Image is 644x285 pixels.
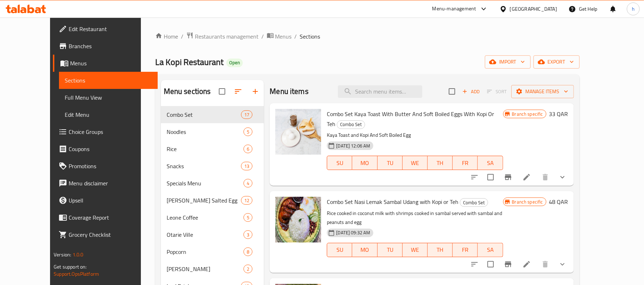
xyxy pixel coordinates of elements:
div: Irvin Salted Egg [167,196,241,205]
li: / [261,32,264,41]
span: Version: [54,250,71,259]
span: Coupons [69,145,152,153]
img: Combo Set Nasi Lemak Sambal Udang with Kopi or Teh [275,197,321,242]
div: Otarie Ville3 [161,226,264,243]
button: MO [352,156,377,170]
span: 5 [244,214,252,221]
span: Grocery Checklist [69,230,152,239]
a: Edit menu item [522,260,531,269]
span: 12 [241,197,252,204]
span: FR [456,158,475,168]
a: Full Menu View [59,89,158,106]
span: Combo Set Nasi Lemak Sambal Udang with Kopi or Teh [327,196,458,207]
button: delete [537,256,554,273]
button: delete [537,169,554,186]
span: 4 [244,180,252,187]
span: [DATE] 09:32 AM [333,229,373,236]
div: Rice6 [161,140,264,157]
span: Branches [69,42,152,50]
span: Select section first [482,86,511,97]
span: Manage items [517,87,568,96]
span: Get support on: [54,262,87,271]
a: Edit Menu [59,106,158,123]
p: Kaya Toast and Kopi And Soft Boiled Egg [327,131,503,140]
li: / [181,32,183,41]
a: Grocery Checklist [53,226,158,243]
a: Choice Groups [53,123,158,140]
span: 5 [244,129,252,135]
span: h [632,5,635,13]
span: Combo Set [460,199,488,207]
span: MO [355,158,374,168]
div: Combo Set [460,198,488,207]
span: Select section [444,84,459,99]
span: Branch specific [509,111,546,117]
span: [DATE] 12:06 AM [333,142,373,149]
span: 13 [241,163,252,170]
span: Leone Coffee [167,213,244,222]
button: Branch-specific-item [500,169,517,186]
div: Otarie Ville [167,230,244,239]
span: FR [456,245,475,255]
nav: breadcrumb [155,32,580,41]
button: WE [403,243,428,257]
div: Popcorn [167,247,244,256]
span: WE [405,158,425,168]
a: Support.OpsPlatform [54,269,99,279]
button: SA [478,156,503,170]
div: Kaya [167,265,244,273]
span: 8 [244,249,252,255]
div: items [244,213,252,222]
span: Open [226,60,243,66]
span: Sort sections [230,83,247,100]
span: Promotions [69,162,152,170]
div: items [244,230,252,239]
span: Rice [167,145,244,153]
button: Add section [247,83,264,100]
input: search [338,85,422,98]
span: 1.0.0 [73,250,84,259]
button: TU [378,243,403,257]
div: items [244,179,252,187]
div: Specials Menu4 [161,175,264,192]
span: TH [431,245,450,255]
button: show more [554,256,571,273]
span: Add [461,87,481,96]
span: Sections [65,76,152,85]
div: Leone Coffee5 [161,209,264,226]
span: TH [431,158,450,168]
span: Menu disclaimer [69,179,152,187]
div: [GEOGRAPHIC_DATA] [510,5,557,13]
div: items [244,265,252,273]
a: Menu disclaimer [53,175,158,192]
span: MO [355,245,374,255]
span: 6 [244,146,252,152]
div: Combo Set [337,120,365,129]
span: Combo Set [337,120,365,129]
span: 2 [244,266,252,272]
span: Snacks [167,162,241,170]
div: Combo Set17 [161,106,264,123]
button: TH [428,243,453,257]
a: Branches [53,37,158,55]
span: Coverage Report [69,213,152,222]
span: Noodles [167,127,244,136]
div: items [241,196,252,205]
span: Full Menu View [65,93,152,102]
a: Edit menu item [522,173,531,181]
div: [PERSON_NAME] Salted Egg12 [161,192,264,209]
button: Manage items [511,85,574,98]
a: Upsell [53,192,158,209]
div: Snacks13 [161,157,264,175]
div: Specials Menu [167,179,244,187]
span: Combo Set [167,110,241,119]
span: La Kopi Restaurant [155,54,223,70]
button: export [534,55,580,69]
span: Select all sections [215,84,230,99]
span: WE [405,245,425,255]
span: SU [330,245,349,255]
button: FR [453,243,478,257]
